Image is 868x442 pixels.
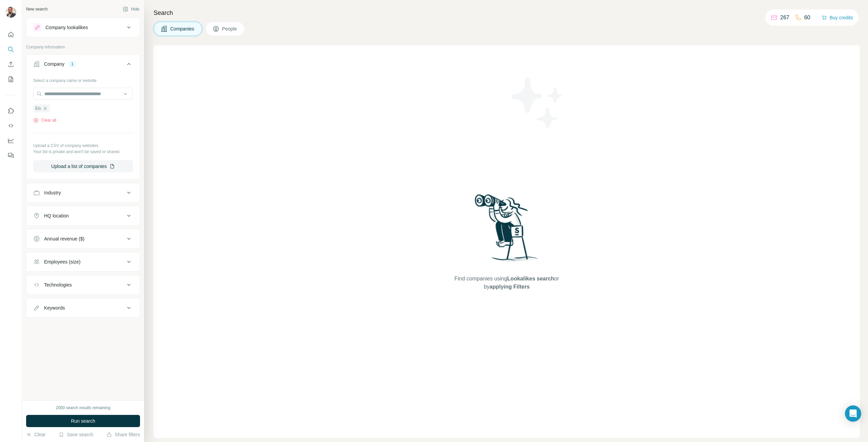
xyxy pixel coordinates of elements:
h4: Search [154,8,860,18]
span: Find companies using or by [452,275,561,291]
span: Eis [35,105,41,111]
button: Dashboard [5,134,16,147]
button: Company lookalikes [26,19,140,36]
p: Upload a CSV of company websites. [33,143,133,149]
div: Technologies [44,281,72,288]
div: Employees (size) [44,258,80,265]
span: People [222,25,238,32]
p: Your list is private and won't be saved or shared. [33,149,133,155]
span: applying Filters [490,284,530,290]
img: Avatar [5,7,16,18]
div: Company lookalikes [45,24,88,31]
button: Industry [26,185,140,201]
button: Use Surfe on LinkedIn [5,105,16,117]
button: Run search [26,415,140,427]
button: Clear [26,431,45,438]
p: 267 [780,14,789,22]
div: Select a company name or website [33,75,133,84]
div: Open Intercom Messenger [845,405,861,422]
button: Use Surfe API [5,120,16,132]
button: Annual revenue ($) [26,231,140,247]
button: Feedback [5,149,16,162]
button: HQ location [26,208,140,224]
button: Keywords [26,300,140,316]
button: Save search [59,431,93,438]
button: Enrich CSV [5,58,16,70]
img: Surfe Illustration - Stars [507,72,568,133]
button: Clear all [33,117,56,123]
span: Run search [71,418,95,424]
button: Buy credits [822,13,853,22]
div: Keywords [44,304,65,311]
div: Annual revenue ($) [44,235,84,242]
button: Upload a list of companies [33,160,133,172]
button: My lists [5,73,16,85]
button: Technologies [26,277,140,293]
button: Quick start [5,28,16,41]
p: Company information [26,44,140,50]
p: 60 [804,14,810,22]
div: HQ location [44,212,69,219]
div: Company [44,61,64,67]
button: Employees (size) [26,254,140,270]
button: Share filters [106,431,140,438]
button: Hide [118,4,144,14]
div: New search [26,6,47,12]
img: Surfe Illustration - Woman searching with binoculars [472,192,542,268]
span: Companies [170,25,195,32]
button: Search [5,43,16,56]
div: Industry [44,189,61,196]
button: Company1 [26,56,140,75]
span: Lookalikes search [507,276,554,281]
div: 1 [68,61,76,67]
div: 2000 search results remaining [56,405,111,411]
